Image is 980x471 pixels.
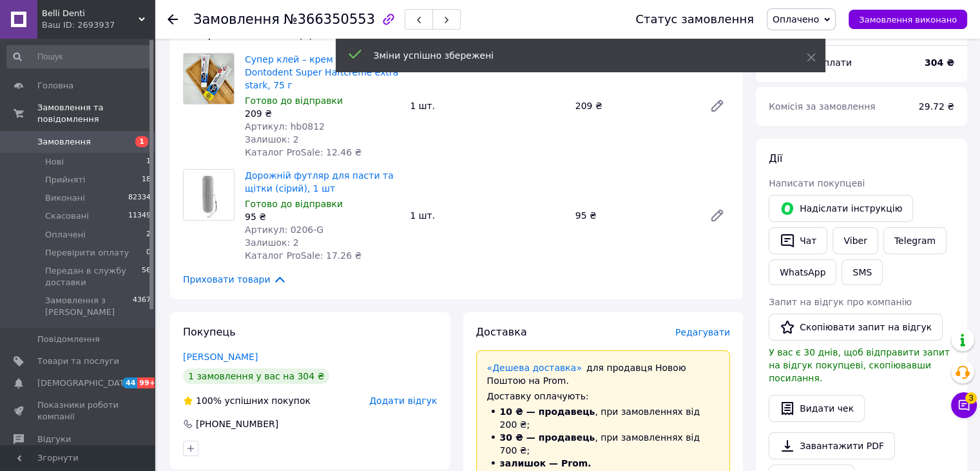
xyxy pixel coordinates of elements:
[769,259,836,285] a: WhatsApp
[133,295,151,318] span: 4367
[245,134,299,145] span: Залишок: 2
[773,14,819,25] span: Оплачено
[37,80,73,92] span: Головна
[183,28,313,41] span: Товари в замовленні (2)
[500,406,595,417] span: 10 ₴ — продавець
[45,265,142,288] span: Передан в службу доставки
[405,206,570,225] div: 1 шт.
[476,326,527,338] span: Доставка
[184,170,234,220] img: Дорожній футляр для пасти та щітки (сірий), 1 шт
[769,101,876,112] span: Комісія за замовлення
[245,237,299,248] span: Залишок: 2
[704,203,730,228] a: Редагувати
[951,392,977,418] button: Чат з покупцем3
[37,136,91,148] span: Замовлення
[245,107,399,120] div: 209 ₴
[128,192,151,204] span: 82334
[570,97,699,115] div: 209 ₴
[841,259,883,285] button: SMS
[245,95,343,106] span: Готово до відправки
[832,227,878,254] a: Viber
[500,458,591,468] span: залишок — Prom.
[769,178,865,188] span: Написати покупцеві
[183,272,287,286] span: Приховати товари
[45,210,89,222] span: Скасовані
[135,136,148,147] span: 1
[195,417,280,430] div: [PHONE_NUMBER]
[919,101,954,112] span: 29.72 ₴
[245,210,399,223] div: 95 ₴
[6,45,152,68] input: Пошук
[42,8,139,19] span: Belli Denti
[37,434,71,445] span: Відгуки
[168,13,178,26] div: Повернутися назад
[37,399,119,423] span: Показники роботи компанії
[37,377,133,389] span: [DEMOGRAPHIC_DATA]
[405,97,570,115] div: 1 шт.
[487,390,720,403] div: Доставку оплачують:
[487,405,720,431] li: , при замовленнях від 200 ₴;
[45,247,129,259] span: Перевірити оплату
[146,156,151,168] span: 1
[245,199,343,209] span: Готово до відправки
[122,377,137,388] span: 44
[45,229,86,241] span: Оплачені
[769,297,912,307] span: Запит на відгук про компанію
[769,395,865,422] button: Видати чек
[183,394,311,407] div: успішних покупок
[487,431,720,457] li: , при замовленнях від 700 ₴;
[859,15,957,25] span: Замовлення виконано
[146,247,151,259] span: 0
[37,102,155,125] span: Замовлення та повідомлення
[769,347,950,383] span: У вас є 30 днів, щоб відправити запит на відгук покупцеві, скопіювавши посилання.
[769,432,895,459] a: Завантажити PDF
[37,356,119,367] span: Товари та послуги
[146,229,151,241] span: 2
[635,13,754,26] div: Статус замовлення
[849,10,967,29] button: Замовлення виконано
[769,227,827,254] button: Чат
[883,227,946,254] a: Telegram
[45,295,133,318] span: Замовлення з [PERSON_NAME]
[45,174,85,186] span: Прийняті
[283,12,375,27] span: №366350553
[183,352,258,362] a: [PERSON_NAME]
[196,396,222,406] span: 100%
[245,121,325,132] span: Артикул: hb0812
[245,54,398,90] a: Супер клей – крем для протезів Dontodent Super Haftcreme extra stark, 75 г
[769,314,943,341] button: Скопіювати запит на відгук
[704,93,730,119] a: Редагувати
[570,206,699,225] div: 95 ₴
[965,392,977,404] span: 3
[42,19,155,31] div: Ваш ID: 2693937
[184,54,234,104] img: Супер клей – крем для протезів Dontodent Super Haftcreme extra stark, 75 г
[45,192,85,204] span: Виконані
[142,265,151,288] span: 56
[128,210,151,222] span: 11349
[500,432,595,443] span: 30 ₴ — продавець
[487,363,582,373] a: «Дешева доставка»
[769,195,913,222] button: Надіслати інструкцію
[245,147,361,157] span: Каталог ProSale: 12.46 ₴
[45,156,64,168] span: Нові
[183,368,329,384] div: 1 замовлення у вас на 304 ₴
[137,377,159,388] span: 99+
[245,225,323,235] span: Артикул: 0206-G
[37,334,100,345] span: Повідомлення
[193,12,280,27] span: Замовлення
[245,250,361,261] span: Каталог ProSale: 17.26 ₴
[245,170,394,194] a: Дорожній футляр для пасти та щітки (сірий), 1 шт
[925,57,954,68] b: 304 ₴
[369,396,437,406] span: Додати відгук
[183,326,236,338] span: Покупець
[142,174,151,186] span: 18
[769,152,782,165] span: Дії
[675,327,730,337] span: Редагувати
[487,361,720,387] div: для продавця Новою Поштою на Prom.
[374,49,774,62] div: Зміни успішно збережені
